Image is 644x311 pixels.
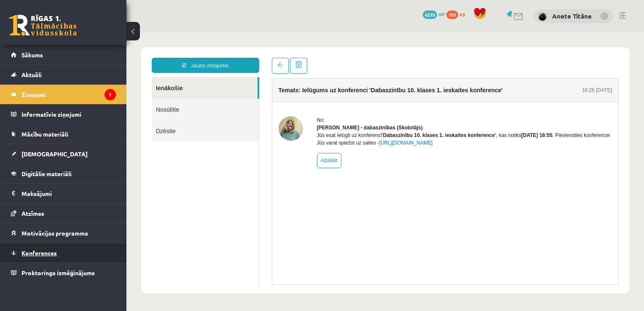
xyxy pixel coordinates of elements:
a: Mācību materiāli [11,124,116,144]
legend: Ziņojumi [21,85,116,104]
span: Sākums [21,51,43,59]
span: Mācību materiāli [21,130,68,138]
strong: [PERSON_NAME] - dabaszinības (Skolotājs) [191,92,296,98]
a: Ienākošie [25,45,131,66]
a: Anete Titāne [552,12,592,20]
a: [DEMOGRAPHIC_DATA] [11,144,116,164]
img: Anete Titāne [538,13,547,21]
span: mP [438,11,445,17]
span: Aktuāli [21,71,42,78]
a: Nosūtītie [25,66,132,88]
span: 191 [446,11,458,19]
span: Konferences [21,249,57,257]
a: Dzēstie [25,88,132,109]
a: Atbildēt [191,121,215,136]
div: 16:26 [DATE] [456,54,486,62]
a: Ziņojumi1 [11,85,116,104]
span: Motivācijas programma [21,229,88,237]
a: Digitālie materiāli [11,164,116,183]
a: Informatīvie ziņojumi [11,105,116,124]
a: Sākums [11,45,116,64]
span: [DEMOGRAPHIC_DATA] [21,150,88,158]
span: xp [459,11,465,17]
a: Aktuāli [11,65,116,84]
span: Proktoringa izmēģinājums [21,269,95,276]
a: 191 xp [446,11,469,17]
a: Jauns ziņojums [25,25,133,40]
div: Jūs esat ielūgti uz konferenci , kas notiks . Pievienoties konferencei Jūs varat spiežot uz saites - [191,99,486,114]
b: [DATE] 16:55 [395,100,426,106]
legend: Informatīvie ziņojumi [21,105,116,124]
a: Motivācijas programma [11,223,116,243]
a: Maksājumi [11,184,116,203]
a: Atzīmes [11,204,116,223]
b: 'Dabaszinību 10. klases 1. ieskaites konference' [255,100,370,106]
span: 4270 [423,11,437,19]
a: [URL][DOMAIN_NAME] [253,107,306,113]
a: Konferences [11,243,116,263]
h4: Temats: Ielūgums uz konferenci 'Dabaszinību 10. klases 1. ieskaites konference' [152,54,376,61]
legend: Maksājumi [21,184,116,203]
a: 4270 mP [423,11,445,17]
span: Atzīmes [21,209,44,217]
a: Rīgas 1. Tālmācības vidusskola [9,15,77,36]
div: No: [191,84,486,91]
i: 1 [105,89,116,100]
a: Proktoringa izmēģinājums [11,263,116,282]
span: Digitālie materiāli [21,170,72,177]
img: Sanita Baumane - dabaszinības [152,84,177,108]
